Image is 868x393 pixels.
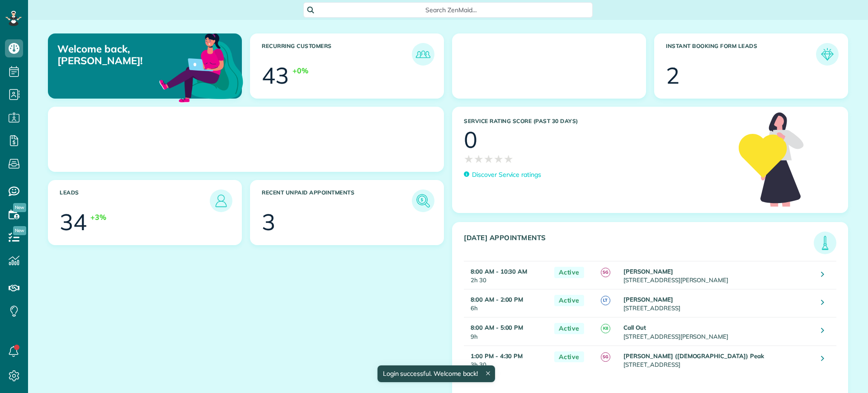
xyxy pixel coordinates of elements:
[90,212,106,223] div: +3%
[414,45,432,63] img: icon_recurring_customers-cf858462ba22bcd05b5a5880d41d6543d210077de5bb9ebc9590e49fd87d84ed.png
[554,351,584,363] span: Active
[471,324,523,331] strong: 8:00 AM - 5:00 PM
[621,346,814,374] td: [STREET_ADDRESS]
[623,296,673,303] strong: [PERSON_NAME]
[464,234,814,254] h3: [DATE] Appointments
[262,43,412,66] h3: Recurring Customers
[621,289,814,317] td: [STREET_ADDRESS]
[601,324,610,333] span: K8
[464,346,550,374] td: 3h 30
[471,268,527,275] strong: 8:00 AM - 10:30 AM
[262,211,275,233] div: 3
[666,64,679,87] div: 2
[666,43,816,66] h3: Instant Booking Form Leads
[464,289,550,317] td: 6h
[212,192,230,210] img: icon_leads-1bed01f49abd5b7fead27621c3d59655bb73ed531f8eeb49469d10e621d6b896.png
[464,128,477,151] div: 0
[554,267,584,278] span: Active
[464,170,541,180] a: Discover Service ratings
[13,226,26,235] span: New
[60,211,87,233] div: 34
[157,23,245,111] img: dashboard_welcome-42a62b7d889689a78055ac9021e634bf52bae3f8056760290aed330b23ab8690.png
[554,323,584,334] span: Active
[621,261,814,289] td: [STREET_ADDRESS][PERSON_NAME]
[471,296,523,303] strong: 8:00 AM - 2:00 PM
[601,296,610,305] span: LT
[474,151,484,167] span: ★
[818,45,836,63] img: icon_form_leads-04211a6a04a5b2264e4ee56bc0799ec3eb69b7e499cbb523a139df1d13a81ae0.png
[623,324,646,331] strong: Call Out
[484,151,494,167] span: ★
[816,234,834,252] img: icon_todays_appointments-901f7ab196bb0bea1936b74009e4eb5ffbc2d2711fa7634e0d609ed5ef32b18b.png
[621,317,814,346] td: [STREET_ADDRESS][PERSON_NAME]
[471,352,523,360] strong: 1:00 PM - 4:30 PM
[262,189,412,212] h3: Recent unpaid appointments
[377,365,495,382] div: Login successful. Welcome back!
[262,64,289,87] div: 43
[464,317,550,346] td: 9h
[60,189,210,212] h3: Leads
[554,295,584,306] span: Active
[57,43,180,67] p: Welcome back, [PERSON_NAME]!
[623,268,673,275] strong: [PERSON_NAME]
[414,192,432,210] img: icon_unpaid_appointments-47b8ce3997adf2238b356f14209ab4cced10bd1f174958f3ca8f1d0dd7fffeee.png
[504,151,514,167] span: ★
[623,352,764,360] strong: [PERSON_NAME] ([DEMOGRAPHIC_DATA]) Peak
[494,151,504,167] span: ★
[472,170,541,180] p: Discover Service ratings
[601,268,610,277] span: SG
[13,203,26,212] span: New
[601,352,610,362] span: SG
[292,66,308,76] div: +0%
[464,151,474,167] span: ★
[464,261,550,289] td: 2h 30
[464,118,730,124] h3: Service Rating score (past 30 days)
